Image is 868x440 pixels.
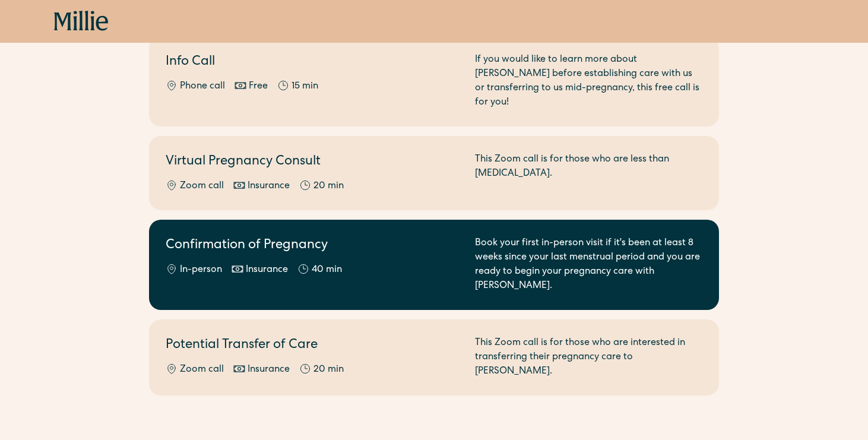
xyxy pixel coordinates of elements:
[249,80,268,94] div: Free
[149,319,719,395] a: Potential Transfer of CareZoom callInsurance20 minThis Zoom call is for those who are interested ...
[180,179,224,194] div: Zoom call
[248,179,290,194] div: Insurance
[475,53,702,110] div: If you would like to learn more about [PERSON_NAME] before establishing care with us or transferr...
[313,179,344,194] div: 20 min
[180,263,222,277] div: In-person
[166,153,461,172] h2: Virtual Pregnancy Consult
[475,153,702,194] div: This Zoom call is for those who are less than [MEDICAL_DATA].
[313,363,344,377] div: 20 min
[166,236,461,256] h2: Confirmation of Pregnancy
[248,363,290,377] div: Insurance
[166,336,461,356] h2: Potential Transfer of Care
[149,136,719,210] a: Virtual Pregnancy ConsultZoom callInsurance20 minThis Zoom call is for those who are less than [M...
[149,220,719,310] a: Confirmation of PregnancyIn-personInsurance40 minBook your first in-person visit if it's been at ...
[166,53,461,72] h2: Info Call
[312,263,342,277] div: 40 min
[475,236,702,293] div: Book your first in-person visit if it's been at least 8 weeks since your last menstrual period an...
[180,363,224,377] div: Zoom call
[475,336,702,379] div: This Zoom call is for those who are interested in transferring their pregnancy care to [PERSON_NA...
[292,80,318,94] div: 15 min
[246,263,288,277] div: Insurance
[180,80,225,94] div: Phone call
[149,36,719,126] a: Info CallPhone callFree15 minIf you would like to learn more about [PERSON_NAME] before establish...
